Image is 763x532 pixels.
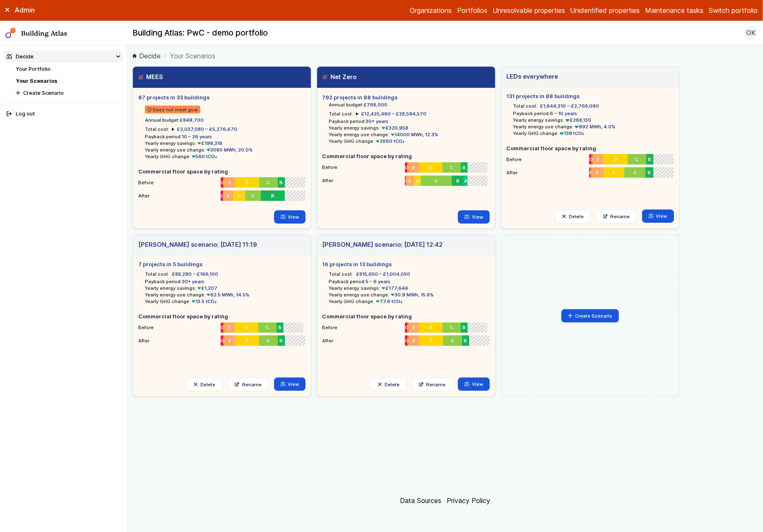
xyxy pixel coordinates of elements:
span: E [227,193,230,199]
a: Organizations [410,5,452,15]
span: E [413,337,416,344]
li: After [138,334,306,344]
h6: Total cost: [145,126,169,132]
span: E [229,337,231,344]
a: Rename [412,378,453,392]
h6: Total cost: [145,271,169,277]
button: Switch portfolio [709,5,758,15]
h6: Total cost: [329,271,354,277]
button: Create Scenario [561,309,619,323]
span: C [633,169,637,176]
h6: Total cost: [329,111,354,117]
a: Maintenance tasks [645,5,703,15]
li: After [323,174,490,185]
li: Before [138,321,306,332]
span: 3080 MWh, 20.0% [205,147,253,153]
span: £1,207 [196,285,218,291]
span: F [407,164,409,171]
span: C [451,164,455,171]
h5: 7 projects in 5 buildings [138,260,306,268]
a: Decide [132,51,161,61]
span: G [405,337,407,344]
a: Unidentified properties [570,5,640,15]
li: After [323,334,490,344]
a: View [274,210,306,224]
a: Unresolvable properties [493,5,565,15]
li: Yearly energy savings: [145,285,306,291]
summary: Decide [4,51,123,63]
span: E [409,177,412,184]
button: Delete [555,209,591,224]
span: 560 tCO₂ [190,154,217,159]
li: After [138,189,306,200]
div: Decide [7,53,34,60]
span: £1,644,310 – £2,768,090 [540,103,599,109]
span: B [464,164,467,171]
a: View [458,210,490,224]
span: G [221,179,223,186]
span: £199,318 [196,140,223,146]
li: Payback period: [513,110,674,117]
li: Before [323,161,490,171]
li: Payback period: [145,278,306,285]
h2: Building Atlas: PwC - demo portfolio [132,28,268,39]
span: D [430,337,433,344]
li: Yearly energy savings: [329,285,490,291]
span: F [223,324,225,331]
span: E [229,179,231,186]
span: E [597,156,600,163]
li: Before [323,321,490,332]
li: After [506,166,674,176]
span: D [246,179,249,186]
span: D [238,193,241,199]
span: D [430,324,433,331]
span: G [221,324,223,331]
li: Yearly GHG change: [329,138,490,144]
a: Your Scenarios [16,78,57,84]
summary: £2,037,080 – £5,276,670 [172,126,237,132]
span: B [464,324,467,331]
span: G [405,164,407,171]
h3: MEES [138,72,163,82]
span: G [405,324,407,331]
a: Rename [596,209,637,224]
h5: 87 projects in 33 buildings [138,94,306,101]
li: Payback period: [329,278,490,285]
h6: Total cost: [513,103,537,109]
span: Your Scenarios [170,51,215,61]
h5: Commercial floor space by rating [506,144,674,152]
span: £849,700 [180,117,204,123]
span: A [466,177,469,184]
li: Before [506,152,674,163]
li: Yearly energy savings: [145,140,306,147]
h5: 792 projects in 88 buildings [323,94,490,101]
span: 14000 MWh, 12.3% [390,132,438,137]
li: Yearly energy use change: [329,291,490,298]
span: C [267,324,270,331]
span: D [612,169,616,176]
li: Yearly GHG change: [145,153,306,160]
button: OK [744,26,758,39]
button: Create Scenario [13,87,123,99]
span: B [280,324,283,331]
span: G [589,169,590,176]
span: B [464,337,467,344]
span: C [451,337,454,344]
a: Your Portfolio [16,66,51,72]
li: Payback period: [145,133,306,140]
span: F [223,337,225,344]
span: OK [746,28,756,38]
span: 30+ years [366,118,389,124]
span: D [246,337,249,344]
li: Yearly energy use change: [145,291,306,298]
span: 13.5 tCO₂ [190,298,217,304]
summary: £12,425,460 – £28,594,570 [356,111,426,117]
span: E [413,164,416,171]
button: Delete [371,378,407,392]
span: D [430,164,433,171]
span: C [436,177,439,184]
h5: Commercial floor space by rating [323,152,490,160]
span: 992 MWh, 4.0% [573,124,615,130]
span: £12,425,460 – £28,594,570 [361,111,426,117]
h5: 16 projects in 13 buildings [323,260,490,268]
